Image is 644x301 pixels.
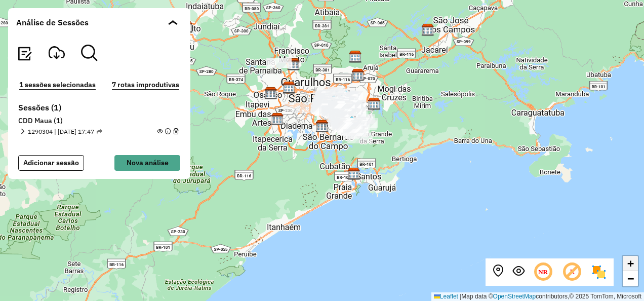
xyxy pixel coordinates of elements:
a: OpenStreetMap [493,293,536,300]
div: Atividade não roteirizada - DOUGLAS MELO DO NASC [337,123,363,133]
img: CDD Embu [271,112,284,126]
a: Zoom out [623,271,638,286]
img: 609 UDC Light WCL Jardim Zaíra [345,116,358,129]
div: Atividade não roteirizada - MERCADINHO THE BIG FAMILY LTDA [266,58,292,68]
button: Nova análise [114,155,180,171]
h6: Sessões (1) [18,103,180,112]
div: Atividade não roteirizada - LIVE MARKET [284,103,309,113]
h6: CDD Maua (1) [18,117,180,126]
span: + [627,257,634,270]
div: Atividade não roteirizada - COMERCIAL CEREJEIRA [336,103,361,113]
a: Leaflet [434,293,458,300]
button: Centralizar mapa no depósito ou ponto de apoio [492,265,504,280]
img: CDD Barueri [264,87,277,100]
span: | [460,293,461,300]
div: Map data © contributors,© 2025 TomTom, Microsoft [431,292,644,301]
img: PA DC [339,90,352,103]
span: − [627,272,634,285]
img: Exibir/Ocultar setores [591,264,607,280]
button: Visualizar relatório de Roteirização Exportadas [16,45,32,63]
button: Exibir sessão original [512,265,525,280]
button: 1 sessões selecionadas [16,79,99,91]
img: CDD São Paulo [283,81,296,94]
a: Zoom in [623,256,638,271]
div: Atividade não roteirizada - PANIFICADORA HAPPY H [328,102,353,112]
img: CDD Diadema [315,120,329,133]
span: 1290304 | [DATE] 17:47 [28,127,102,136]
img: CDD Praia Grande [347,167,360,180]
button: Adicionar sessão [18,155,84,171]
div: Atividade não roteirizada - BAR DO NEI [328,102,353,112]
img: 615 UDC Light WCL Jardim Brasília [329,94,342,107]
img: CDD Guarulhos [351,68,365,82]
button: Visualizar Romaneio Exportadas [49,45,65,63]
div: Atividade não roteirizada - Bitencourt Supermerc [336,109,361,120]
div: Atividade não roteirizada - ERASMO MARTIM PEREIR [334,121,359,131]
img: CDI Jacareí [421,23,434,36]
img: CDD Suzano [368,97,381,110]
span: Ocultar NR [533,261,554,283]
div: Atividade não roteirizada - DAVID BENIDES [338,119,363,129]
div: Atividade não roteirizada - SPK SUPERMERCADO EDM [329,103,354,114]
div: Atividade não roteirizada - LOURIVAL FERREIRA DE [336,122,361,132]
span: Exibir rótulo [561,261,583,283]
button: 7 rotas improdutivas [109,79,182,91]
div: Atividade não roteirizada - M D X SUPERMERCADO E [328,101,353,111]
img: CDI Guarulhos INT [349,50,362,63]
div: Atividade não roteirizada - IRAN CARDOSO DA SILV [341,100,367,110]
img: CDD Norte [287,58,300,71]
span: Análise de Sessões [16,16,89,28]
div: Atividade não roteirizada - BRUNO ROBERTO FERREI [337,118,363,128]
